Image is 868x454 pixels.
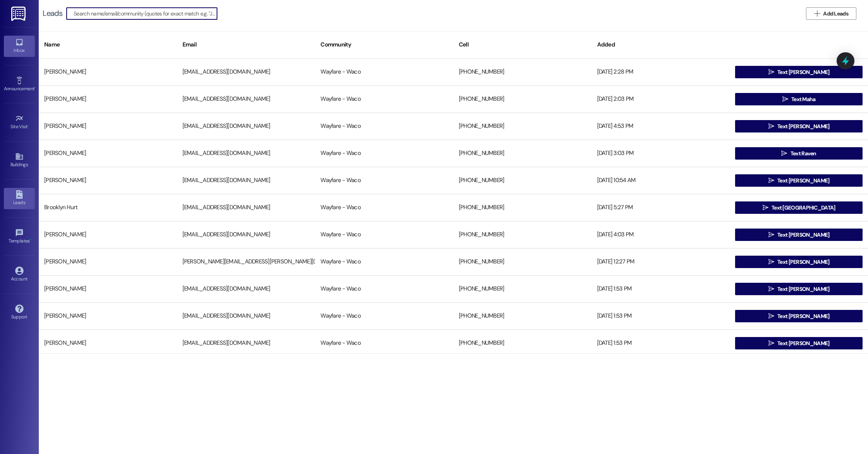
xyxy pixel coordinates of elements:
[39,146,177,161] div: [PERSON_NAME]
[814,10,820,17] i: 
[453,254,592,270] div: [PHONE_NUMBER]
[453,91,592,107] div: [PHONE_NUMBER]
[34,85,36,90] span: •
[4,112,35,133] a: Site Visit •
[177,227,315,242] div: [EMAIL_ADDRESS][DOMAIN_NAME]
[592,173,730,188] div: [DATE] 10:54 AM
[39,308,177,324] div: [PERSON_NAME]
[177,35,315,54] div: Email
[315,146,453,161] div: Wayfare - Waco
[453,335,592,351] div: [PHONE_NUMBER]
[777,122,829,131] span: Text [PERSON_NAME]
[777,339,829,347] span: Text [PERSON_NAME]
[777,285,829,293] span: Text [PERSON_NAME]
[315,227,453,242] div: Wayfare - Waco
[592,254,730,270] div: [DATE] 12:27 PM
[735,66,863,78] button: Text [PERSON_NAME]
[777,231,829,239] span: Text [PERSON_NAME]
[823,10,848,18] span: Add Leads
[4,226,35,247] a: Templates •
[39,254,177,270] div: [PERSON_NAME]
[768,69,774,75] i: 
[315,64,453,80] div: Wayfare - Waco
[806,7,856,20] button: Add Leads
[735,201,863,214] button: Text [GEOGRAPHIC_DATA]
[735,93,863,105] button: Text Maha
[39,64,177,80] div: [PERSON_NAME]
[453,308,592,324] div: [PHONE_NUMBER]
[43,9,62,17] div: Leads
[592,200,730,215] div: [DATE] 5:27 PM
[315,308,453,324] div: Wayfare - Waco
[177,308,315,324] div: [EMAIL_ADDRESS][DOMAIN_NAME]
[777,68,829,76] span: Text [PERSON_NAME]
[177,254,315,270] div: [PERSON_NAME][EMAIL_ADDRESS][PERSON_NAME][DOMAIN_NAME]
[4,150,35,171] a: Buildings
[39,281,177,297] div: [PERSON_NAME]
[315,119,453,134] div: Wayfare - Waco
[39,35,177,54] div: Name
[453,35,592,54] div: Cell
[735,147,863,160] button: Text Raven
[453,227,592,242] div: [PHONE_NUMBER]
[315,35,453,54] div: Community
[11,7,27,21] img: ResiDesk Logo
[592,146,730,161] div: [DATE] 3:03 PM
[453,200,592,215] div: [PHONE_NUMBER]
[735,120,863,132] button: Text [PERSON_NAME]
[735,229,863,241] button: Text [PERSON_NAME]
[790,150,816,158] span: Text Raven
[735,310,863,322] button: Text [PERSON_NAME]
[781,150,787,156] i: 
[791,95,816,103] span: Text Maha
[768,286,774,292] i: 
[777,312,829,320] span: Text [PERSON_NAME]
[453,64,592,80] div: [PHONE_NUMBER]
[177,64,315,80] div: [EMAIL_ADDRESS][DOMAIN_NAME]
[39,227,177,242] div: [PERSON_NAME]
[74,8,217,19] input: Search name/email/community (quotes for exact match e.g. "John Smith")
[39,335,177,351] div: [PERSON_NAME]
[315,335,453,351] div: Wayfare - Waco
[177,281,315,297] div: [EMAIL_ADDRESS][DOMAIN_NAME]
[592,35,730,54] div: Added
[177,91,315,107] div: [EMAIL_ADDRESS][DOMAIN_NAME]
[772,204,835,212] span: Text [GEOGRAPHIC_DATA]
[592,335,730,351] div: [DATE] 1:53 PM
[782,96,788,102] i: 
[735,283,863,295] button: Text [PERSON_NAME]
[315,281,453,297] div: Wayfare - Waco
[592,227,730,242] div: [DATE] 4:03 PM
[768,259,774,265] i: 
[768,340,774,346] i: 
[39,200,177,215] div: Brooklyn Hurt
[30,237,31,242] span: •
[177,335,315,351] div: [EMAIL_ADDRESS][DOMAIN_NAME]
[592,308,730,324] div: [DATE] 1:53 PM
[315,254,453,270] div: Wayfare - Waco
[777,177,829,185] span: Text [PERSON_NAME]
[177,119,315,134] div: [EMAIL_ADDRESS][DOMAIN_NAME]
[39,91,177,107] div: [PERSON_NAME]
[592,281,730,297] div: [DATE] 1:53 PM
[177,173,315,188] div: [EMAIL_ADDRESS][DOMAIN_NAME]
[453,173,592,188] div: [PHONE_NUMBER]
[735,174,863,187] button: Text [PERSON_NAME]
[39,119,177,134] div: [PERSON_NAME]
[315,91,453,107] div: Wayfare - Waco
[768,232,774,238] i: 
[453,119,592,134] div: [PHONE_NUMBER]
[28,123,29,128] span: •
[592,64,730,80] div: [DATE] 2:28 PM
[315,173,453,188] div: Wayfare - Waco
[777,258,829,266] span: Text [PERSON_NAME]
[4,36,35,57] a: Inbox
[453,146,592,161] div: [PHONE_NUMBER]
[735,256,863,268] button: Text [PERSON_NAME]
[177,146,315,161] div: [EMAIL_ADDRESS][DOMAIN_NAME]
[4,188,35,209] a: Leads
[453,281,592,297] div: [PHONE_NUMBER]
[39,173,177,188] div: [PERSON_NAME]
[592,119,730,134] div: [DATE] 4:53 PM
[735,337,863,349] button: Text [PERSON_NAME]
